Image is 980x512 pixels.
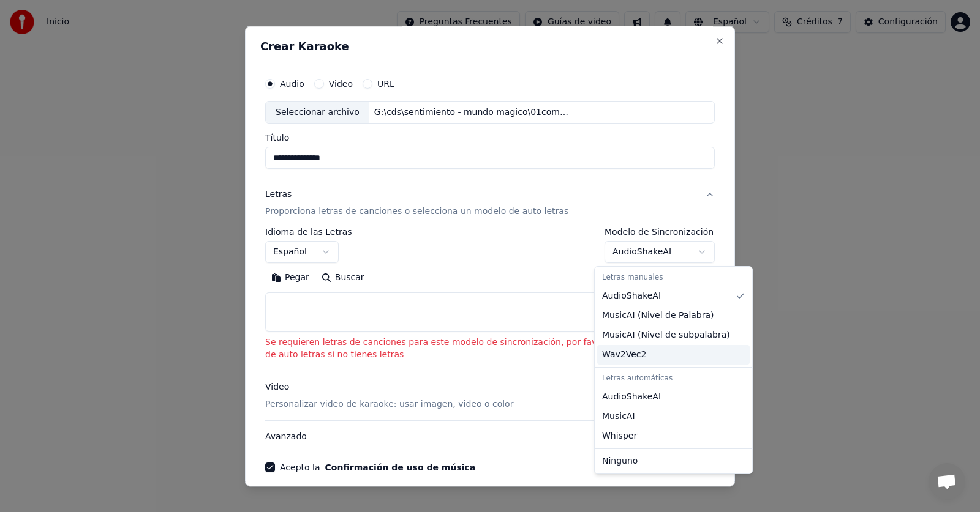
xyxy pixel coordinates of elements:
[602,391,661,403] span: AudioShakeAI
[602,410,635,423] span: MusicAI
[602,349,646,361] span: Wav2Vec2
[602,430,637,442] span: Whisper
[597,370,750,387] div: Letras automáticas
[602,329,730,341] span: MusicAI ( Nivel de subpalabra )
[597,269,750,286] div: Letras manuales
[602,455,638,467] span: Ninguno
[602,290,661,302] span: AudioShakeAI
[602,310,714,322] span: MusicAI ( Nivel de Palabra )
